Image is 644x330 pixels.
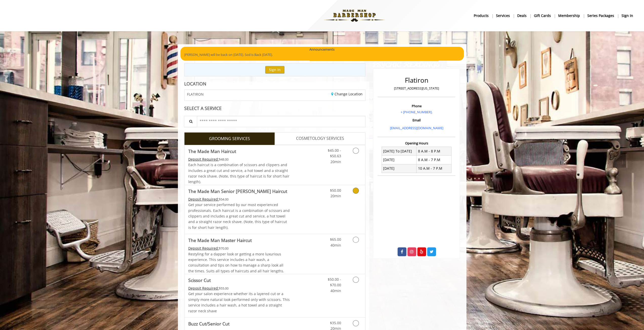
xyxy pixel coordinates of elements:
[188,202,290,230] p: Get your service performed by our most experienced professionals. Each haircut is a combination o...
[188,246,219,251] span: This service needs some Advance to be paid before we block your appointment
[184,81,206,87] b: LOCATION
[492,12,514,19] a: ServicesServices
[330,188,341,193] span: $50.00
[514,12,530,19] a: DealsDeals
[534,13,551,18] b: gift cards
[184,106,366,111] div: SELECT A SERVICE
[188,252,284,273] span: Restyling for a dapper look or getting a more luxurious experience. This service includes a hair ...
[187,92,204,96] span: FLATIRON
[584,12,618,19] a: Series packagesSeries packages
[555,12,584,19] a: MembershipMembership
[330,237,341,242] span: $65.00
[188,286,219,291] span: This service needs some Advance to be paid before we block your appointment
[188,157,290,162] div: $48.00
[558,13,580,18] b: Membership
[184,116,197,127] button: Service Search
[417,147,451,156] td: 8 A.M - 8 P.M
[474,13,489,18] b: products
[309,47,335,52] b: Announcements
[296,135,344,142] span: COSMETOLOGY SERVICES
[417,156,451,164] td: 8 A.M - 7 P.M
[330,288,341,293] span: 40min
[188,188,287,195] b: The Made Man Senior [PERSON_NAME] Haircut
[618,12,637,19] a: sign insign in
[379,118,454,122] h3: Email
[188,148,236,155] b: The Made Man Haircut
[401,110,432,114] a: + [PHONE_NUMBER].
[209,136,250,142] span: GROOMING SERVICES
[327,148,341,158] span: $45.00 - $50.63
[382,156,417,164] td: [DATE]
[188,196,290,202] div: $54.00
[327,277,341,287] span: $50.00 - $70.00
[382,147,417,156] td: [DATE] To [DATE]
[188,277,211,284] b: Scissor Cut
[379,77,454,84] h2: Flatiron
[330,159,341,164] span: 20min
[496,13,510,18] b: Services
[517,13,527,18] b: Deals
[331,92,363,96] a: Change Location
[188,157,219,162] span: This service needs some Advance to be paid before we block your appointment
[379,104,454,108] h3: Phone
[587,13,614,18] b: Series packages
[379,86,454,91] p: [STREET_ADDRESS][US_STATE]
[330,193,341,198] span: 20min
[621,13,633,18] b: sign in
[188,237,252,244] b: The Made Man Master Haircut
[382,164,417,173] td: [DATE]
[265,66,284,73] button: Sign In
[188,291,290,314] p: Get your salon experience whether its a layered cut or a simply more natural look performed only ...
[417,164,451,173] td: 10 A.M - 7 P.M
[188,320,230,327] b: Buzz Cut/Senior Cut
[390,126,443,130] a: [EMAIL_ADDRESS][DOMAIN_NAME]
[320,2,389,30] img: Made Man Barbershop logo
[188,197,219,202] span: This service needs some Advance to be paid before we block your appointment
[188,162,289,184] span: Each haircut is a combination of scissors and clippers and includes a great cut and service, a ho...
[184,52,460,57] p: [PERSON_NAME] will be back on [DATE]. Sod is Back [DATE].
[378,141,455,145] h3: Opening Hours
[330,320,341,325] span: $35.00
[188,285,290,291] div: $55.00
[330,243,341,248] span: 40min
[530,12,555,19] a: Gift cardsgift cards
[188,246,290,251] div: $70.00
[470,12,492,19] a: Productsproducts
